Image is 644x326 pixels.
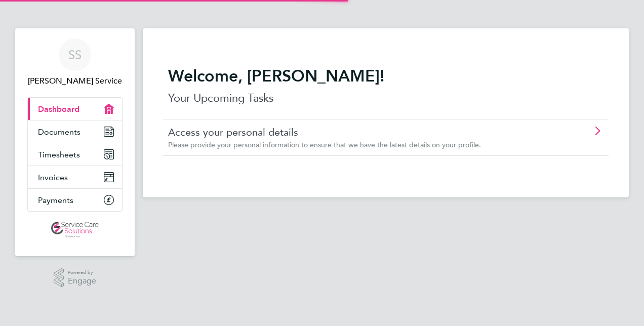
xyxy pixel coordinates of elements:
a: Timesheets [28,143,122,166]
img: servicecare-logo-retina.png [51,222,99,238]
a: Payments [28,189,122,211]
a: Go to home page [27,222,123,238]
span: Timesheets [38,150,80,159]
span: Please provide your personal information to ensure that we have the latest details on your profile. [168,140,481,149]
span: Payments [38,195,73,205]
a: Powered byEngage [54,268,97,288]
a: Dashboard [28,98,122,120]
nav: Main navigation [15,28,135,256]
span: Dashboard [38,104,79,114]
h2: Welcome, [PERSON_NAME]! [168,66,603,86]
a: Documents [28,120,122,143]
a: SS[PERSON_NAME] Service [27,38,123,87]
span: Invoices [38,173,68,182]
p: Your Upcoming Tasks [168,90,603,106]
span: Documents [38,127,80,137]
span: Powered by [68,268,96,277]
span: Engage [68,277,96,286]
a: Access your personal details [168,126,546,139]
a: Invoices [28,166,122,188]
span: SS [68,48,82,61]
span: Sharlene Service [27,75,123,87]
